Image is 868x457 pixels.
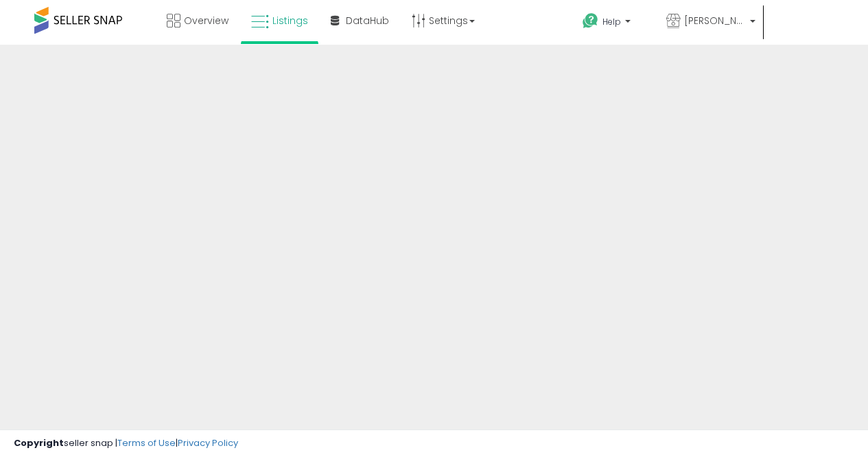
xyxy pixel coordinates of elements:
strong: Copyright [14,436,64,449]
div: seller snap | | [14,437,238,450]
span: Listings [272,14,308,27]
a: Help [572,2,654,45]
span: Help [602,16,621,27]
a: Terms of Use [117,436,176,449]
a: Privacy Policy [178,436,238,449]
span: [PERSON_NAME] Online Stores [684,14,746,27]
i: Get Help [582,12,599,30]
span: Overview [184,14,228,27]
span: DataHub [346,14,389,27]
